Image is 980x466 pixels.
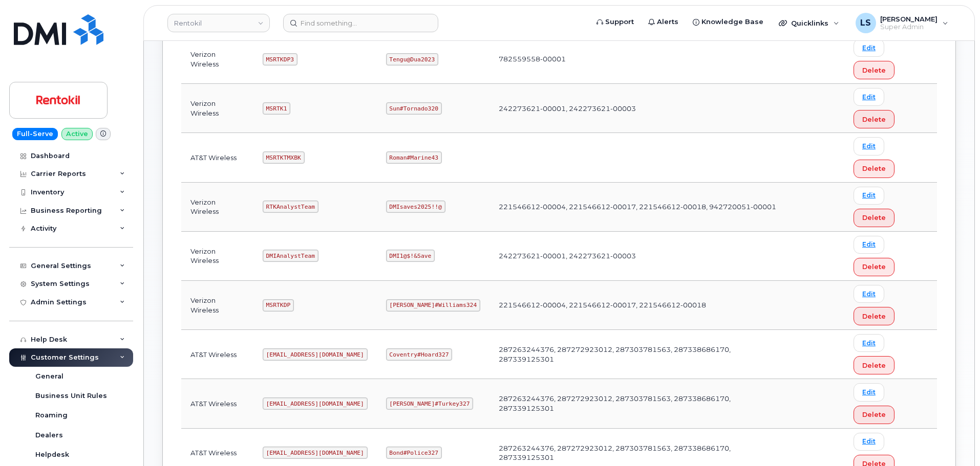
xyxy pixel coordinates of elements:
code: Roman#Marine43 [386,151,442,164]
td: 287263244376, 287272923012, 287303781563, 287338686170, 287339125301 [489,379,787,428]
td: Verizon Wireless [181,232,253,281]
td: AT&T Wireless [181,133,253,182]
button: Delete [854,356,894,374]
span: Delete [862,262,886,272]
a: Rentokil [167,14,270,32]
a: Edit [854,433,884,451]
a: Edit [854,88,884,106]
code: [EMAIL_ADDRESS][DOMAIN_NAME] [263,397,368,410]
code: DMI1@$!&Save [386,250,435,262]
code: RTKAnalystTeam [263,201,318,213]
code: Sun#Tornado320 [386,102,442,115]
td: Verizon Wireless [181,281,253,330]
td: 287263244376, 287272923012, 287303781563, 287338686170, 287339125301 [489,330,787,379]
iframe: Messenger Launcher [935,421,972,458]
code: [PERSON_NAME]#Williams324 [386,299,480,312]
td: 242273621-00001, 242273621-00003 [489,232,787,281]
button: Delete [854,110,894,128]
span: Delete [862,164,886,173]
td: AT&T Wireless [181,330,253,379]
span: Quicklinks [791,19,828,27]
td: Verizon Wireless [181,35,253,84]
span: Delete [862,361,886,370]
code: Bond#Police327 [386,447,442,459]
span: Delete [862,115,886,124]
a: Edit [854,187,884,205]
input: Find something... [283,14,438,32]
code: MSRTKTMXBK [263,151,305,164]
td: Verizon Wireless [181,84,253,133]
td: 242273621-00001, 242273621-00003 [489,84,787,133]
span: Delete [862,213,886,223]
a: Support [589,12,641,32]
button: Delete [854,209,894,227]
code: [EMAIL_ADDRESS][DOMAIN_NAME] [263,348,368,361]
a: Edit [854,285,884,303]
a: Edit [854,334,884,352]
span: Knowledge Base [701,17,763,27]
div: Luke Schroeder [848,13,955,33]
button: Delete [854,406,894,424]
td: Verizon Wireless [181,183,253,232]
button: Delete [854,160,894,178]
span: LS [860,17,871,29]
div: Quicklinks [772,13,846,33]
code: [EMAIL_ADDRESS][DOMAIN_NAME] [263,447,368,459]
code: Tengu@Dua2023 [386,53,438,65]
button: Delete [854,258,894,276]
td: 782559558-00001 [489,35,787,84]
a: Edit [854,383,884,401]
td: 221546612-00004, 221546612-00017, 221546612-00018 [489,281,787,330]
code: DMIAnalystTeam [263,250,318,262]
span: Delete [862,312,886,321]
td: AT&T Wireless [181,379,253,428]
code: MSRTK1 [263,102,290,115]
td: 221546612-00004, 221546612-00017, 221546612-00018, 942720051-00001 [489,183,787,232]
button: Delete [854,307,894,325]
span: Delete [862,410,886,419]
span: Support [605,17,634,27]
span: [PERSON_NAME] [880,15,938,23]
code: MSRTKDP [263,299,294,312]
span: Alerts [657,17,678,27]
code: DMIsaves2025!!@ [386,201,445,213]
a: Alerts [641,12,686,32]
a: Edit [854,137,884,155]
code: [PERSON_NAME]#Turkey327 [386,397,474,410]
span: Delete [862,65,886,75]
button: Delete [854,61,894,79]
code: MSRTKDP3 [263,53,297,65]
a: Knowledge Base [686,12,771,32]
a: Edit [854,39,884,57]
code: Coventry#Hoard327 [386,348,453,361]
span: Super Admin [880,23,938,31]
a: Edit [854,236,884,254]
